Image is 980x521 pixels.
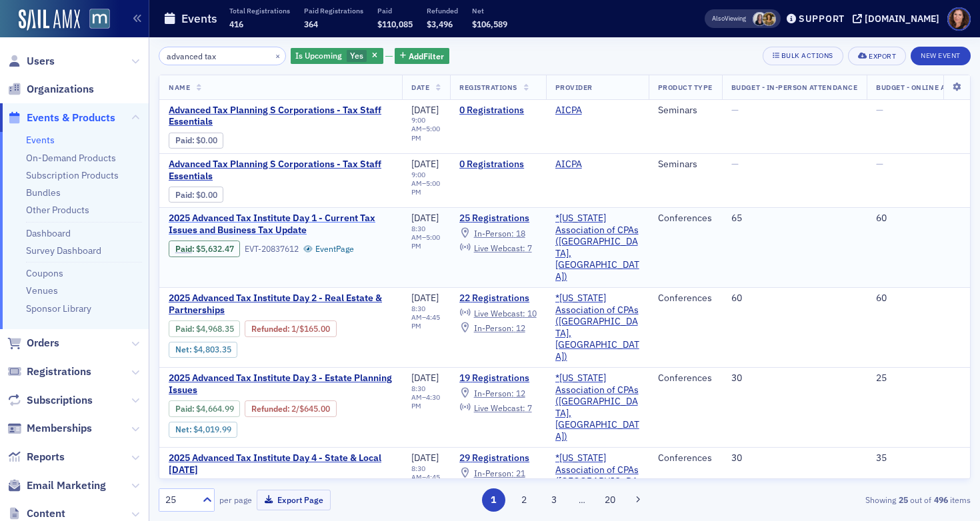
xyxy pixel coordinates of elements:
input: Search… [159,47,286,65]
span: Product Type [658,83,713,92]
span: $165.00 [299,324,330,334]
a: Subscriptions [7,393,93,408]
div: Export [869,53,896,60]
span: 21 [516,468,525,478]
div: Paid: 66 - $496835 [169,320,240,336]
span: Content [27,506,65,521]
span: Laura Swann [762,12,776,26]
a: *[US_STATE] Association of CPAs ([GEOGRAPHIC_DATA], [GEOGRAPHIC_DATA]) [555,372,639,442]
div: 30 [731,452,857,464]
a: Live Webcast: 10 [459,308,536,318]
button: [DOMAIN_NAME] [853,14,944,23]
span: In-Person : [474,388,514,398]
button: Export [848,47,906,65]
div: Support [799,13,845,25]
a: Dashboard [26,227,71,239]
a: Events & Products [7,111,115,125]
a: In-Person: 21 [459,468,525,478]
span: : [175,190,196,200]
a: On-Demand Products [26,152,116,164]
a: 2025 Advanced Tax Institute Day 1 - Current Tax Issues and Business Tax Update [169,213,393,236]
span: In-Person : [474,322,514,333]
span: $3,496 [427,19,453,29]
a: Live Webcast: 7 [459,402,531,413]
a: *[US_STATE] Association of CPAs ([GEOGRAPHIC_DATA], [GEOGRAPHIC_DATA]) [555,213,639,282]
div: Showing out of items [709,494,971,506]
span: Is Upcoming [295,50,342,61]
a: Paid [175,324,192,334]
a: Memberships [7,421,92,436]
time: 5:00 PM [411,124,440,142]
div: Paid: 36 - $466499 [169,400,240,416]
a: In-Person: 12 [459,388,525,398]
a: Refunded [251,324,287,334]
div: Conferences [658,372,713,384]
span: Advanced Tax Planning S Corporations - Tax Staff Essentials [169,159,393,182]
span: $4,803.35 [193,344,231,354]
a: Content [7,506,65,521]
a: In-Person: 12 [459,322,525,333]
span: [DATE] [411,452,439,464]
a: AICPA [555,105,582,117]
span: [DATE] [411,212,439,224]
button: × [272,49,284,61]
div: Paid: 0 - $0 [169,187,223,203]
a: Survey Dashboard [26,245,101,257]
a: Registrations [7,364,91,379]
div: – [411,116,441,142]
a: Advanced Tax Planning S Corporations - Tax Staff Essentials [169,105,393,128]
span: Live Webcast : [474,402,525,413]
span: Provider [555,83,593,92]
a: Live Webcast: 7 [459,243,531,253]
span: $5,632.47 [196,244,234,254]
label: per page [219,494,252,506]
span: Net : [175,424,193,434]
span: Reports [27,450,65,464]
a: Reports [7,450,65,464]
a: 22 Registrations [459,292,536,304]
div: – [411,384,441,410]
time: 9:00 AM [411,115,425,133]
span: 2025 Advanced Tax Institute Day 3 - Estate Planning Issues [169,372,393,396]
span: Viewing [712,14,746,23]
span: Net : [175,344,193,354]
div: Paid: 0 - $0 [169,133,223,149]
span: … [573,494,591,506]
span: : [175,135,196,145]
span: — [731,104,739,116]
span: : [251,404,291,414]
a: Paid [175,190,192,200]
time: 9:00 AM [411,170,425,188]
span: : [175,244,196,254]
a: New Event [911,49,971,61]
span: Events & Products [27,111,115,125]
strong: 496 [931,494,950,506]
span: $645.00 [299,404,330,414]
span: $110,085 [377,19,413,29]
span: Budget - In-Person Attendance [731,83,857,92]
a: *[US_STATE] Association of CPAs ([GEOGRAPHIC_DATA], [GEOGRAPHIC_DATA]) [555,292,639,362]
a: Subscription Products [26,169,119,181]
time: 8:30 AM [411,464,425,482]
a: Bundles [26,187,61,199]
span: : [175,404,196,414]
a: Other Products [26,204,89,216]
span: 7 [527,243,532,253]
span: 12 [516,388,525,398]
div: Conferences [658,292,713,304]
a: 2025 Advanced Tax Institute Day 2 - Real Estate & Partnerships [169,292,393,316]
span: Email Marketing [27,478,106,493]
time: 5:00 PM [411,233,440,251]
div: 60 [731,292,857,304]
h1: Events [181,11,217,27]
div: Paid: 99 - $563247 [169,241,240,257]
span: *Maryland Association of CPAs (Timonium, MD) [555,372,639,442]
time: 8:30 AM [411,304,425,322]
a: Venues [26,284,58,296]
p: Total Registrations [229,6,290,15]
div: – [411,171,441,197]
span: Subscriptions [27,393,93,408]
img: SailAMX [19,9,80,31]
a: Paid [175,404,192,414]
button: 3 [543,488,566,512]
